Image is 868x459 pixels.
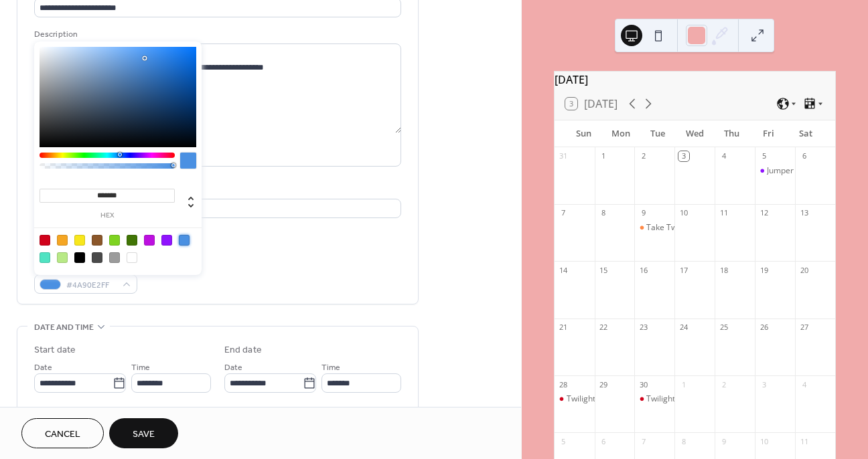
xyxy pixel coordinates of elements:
[599,208,609,218] div: 8
[559,436,569,446] div: 5
[678,208,689,218] div: 10
[161,235,172,246] div: #9013FE
[634,393,674,405] div: Twilight 20th Anniversary - Book Release
[719,151,729,161] div: 4
[34,27,399,41] div: Description
[639,120,676,147] div: Tue
[109,252,120,263] div: #9B9B9B
[719,323,729,333] div: 25
[759,151,769,161] div: 5
[109,235,120,246] div: #7ED321
[21,418,104,448] button: Cancel
[74,252,85,263] div: #000000
[40,235,50,246] div: #D0021B
[555,72,835,88] div: [DATE]
[559,323,569,333] div: 21
[559,265,569,275] div: 14
[127,252,137,263] div: #FFFFFF
[638,265,648,275] div: 16
[565,120,602,147] div: Sun
[224,343,262,357] div: End date
[559,208,569,218] div: 7
[34,320,94,335] span: Date and time
[559,379,569,389] div: 28
[599,379,609,389] div: 29
[799,151,809,161] div: 6
[678,436,689,446] div: 8
[74,235,85,246] div: #F8E71C
[127,235,137,246] div: #417505
[634,222,674,234] div: Take Two with Rikiyah (Radio) 106.1 FM IHeartRadio
[224,361,242,375] span: Date
[713,120,750,147] div: Thu
[57,252,68,263] div: #B8E986
[599,265,609,275] div: 15
[638,151,648,161] div: 2
[755,165,795,177] div: Jumper Walk - Purple & Gold Lotus Energy Drinks
[799,436,809,446] div: 11
[638,379,648,389] div: 30
[676,120,713,147] div: Wed
[799,379,809,389] div: 4
[131,361,150,375] span: Time
[34,183,399,197] div: Location
[678,265,689,275] div: 17
[759,208,769,218] div: 12
[719,265,729,275] div: 18
[34,343,76,357] div: Start date
[638,436,648,446] div: 7
[788,120,824,147] div: Sat
[92,252,102,263] div: #4A4A4A
[799,323,809,333] div: 27
[759,323,769,333] div: 26
[45,428,80,442] span: Cancel
[57,235,68,246] div: #F5A623
[759,265,769,275] div: 19
[66,278,116,292] span: #4A90E2FF
[750,120,787,147] div: Fri
[109,418,178,448] button: Save
[638,323,648,333] div: 23
[719,436,729,446] div: 9
[638,208,648,218] div: 9
[719,379,729,389] div: 2
[559,151,569,161] div: 31
[599,436,609,446] div: 6
[799,265,809,275] div: 20
[133,428,155,442] span: Save
[92,235,102,246] div: #8B572A
[759,379,769,389] div: 3
[599,151,609,161] div: 1
[646,393,798,405] div: Twilight 20th Anniversary - Book Release
[567,393,618,405] div: Twilight Prom
[599,323,609,333] div: 22
[144,235,155,246] div: #BD10E0
[678,151,689,161] div: 3
[602,120,639,147] div: Mon
[555,393,595,405] div: Twilight Prom
[40,212,175,219] label: hex
[678,379,689,389] div: 1
[40,252,50,263] div: #50E3C2
[34,361,52,375] span: Date
[759,436,769,446] div: 10
[321,361,340,375] span: Time
[799,208,809,218] div: 13
[179,235,190,246] div: #4A90E2
[678,323,689,333] div: 24
[719,208,729,218] div: 11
